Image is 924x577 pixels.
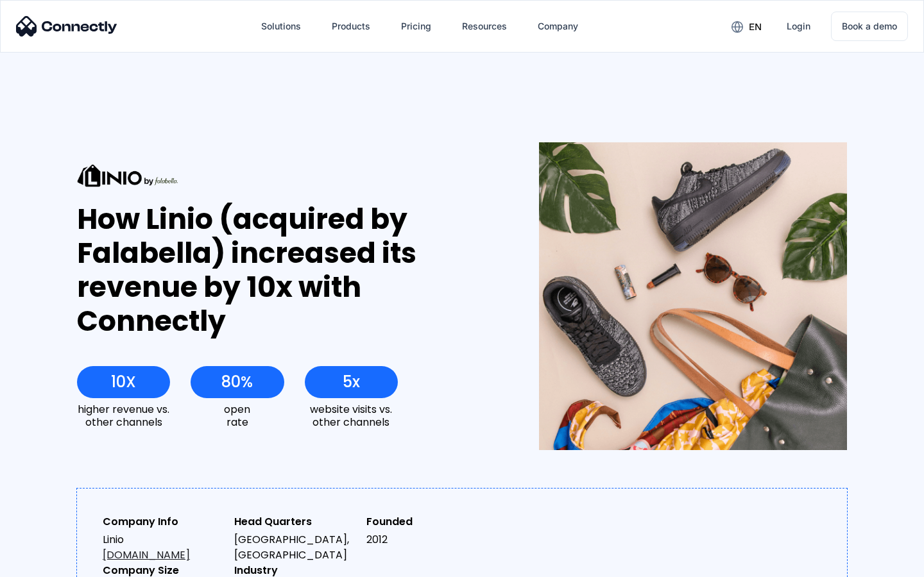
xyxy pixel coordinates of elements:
a: Book a demo [831,12,908,41]
div: Founded [366,514,488,530]
div: [GEOGRAPHIC_DATA], [GEOGRAPHIC_DATA] [234,532,355,563]
div: Resources [462,17,507,35]
div: Products [332,17,370,35]
a: [DOMAIN_NAME] [103,548,190,562]
div: 10X [111,373,136,391]
div: Company Info [103,514,224,530]
div: Solutions [261,17,301,35]
img: Connectly Logo [16,16,117,37]
a: Pricing [391,11,441,42]
div: higher revenue vs. other channels [77,403,170,428]
div: 2012 [366,532,488,548]
div: Login [787,17,810,35]
div: 5x [343,373,360,391]
div: Company [538,17,578,35]
div: Pricing [401,17,431,35]
a: Login [776,11,821,42]
div: open rate [191,403,284,428]
div: website visits vs. other channels [305,403,398,428]
div: Head Quarters [234,514,355,530]
div: How Linio (acquired by Falabella) increased its revenue by 10x with Connectly [77,203,492,338]
aside: Language selected: English [13,555,77,573]
div: Linio [103,532,224,563]
div: 80% [221,373,253,391]
ul: Language list [26,555,77,573]
div: en [749,18,762,36]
